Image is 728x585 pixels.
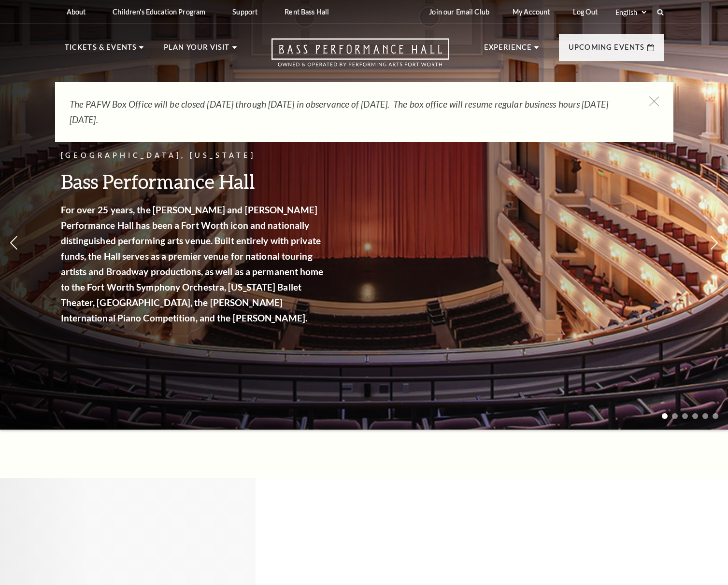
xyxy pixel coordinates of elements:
strong: For over 25 years, the [PERSON_NAME] and [PERSON_NAME] Performance Hall has been a Fort Worth ico... [61,204,324,323]
h3: Bass Performance Hall [61,169,327,194]
p: Upcoming Events [569,42,645,59]
p: Support [232,8,257,16]
p: Rent Bass Hall [285,8,329,16]
p: [GEOGRAPHIC_DATA], [US_STATE] [61,150,327,162]
p: About [67,8,86,16]
select: Select: [614,8,648,17]
p: Plan Your Visit [164,42,230,59]
p: Children's Education Program [113,8,205,16]
p: Experience [484,42,532,59]
em: The PAFW Box Office will be closed [DATE] through [DATE] in observance of [DATE]. The box office ... [70,98,608,125]
p: Tickets & Events [65,42,137,59]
